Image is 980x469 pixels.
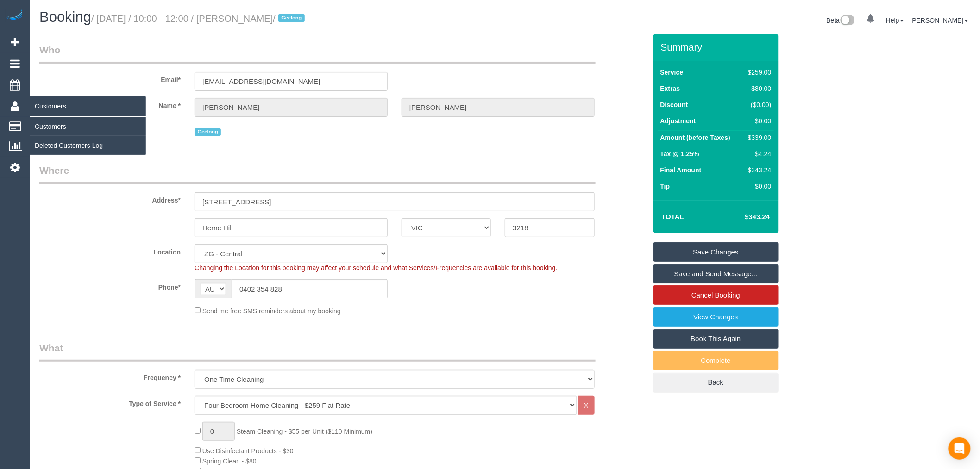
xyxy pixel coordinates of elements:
[660,149,699,158] label: Tax @ 1.25%
[195,98,388,117] input: First Name*
[653,285,779,305] a: Cancel Booking
[660,100,688,109] label: Discount
[653,373,779,392] a: Back
[195,218,388,237] input: Suburb*
[202,307,341,315] span: Send me free SMS reminders about my booking
[744,116,771,126] div: $0.00
[6,9,24,22] img: Automaid Logo
[195,72,388,91] input: Email*
[39,43,596,64] legend: Who
[30,117,146,136] a: Customers
[840,15,855,27] img: New interface
[195,128,221,136] span: Geelong
[202,457,257,465] span: Spring Clean - $80
[744,165,771,175] div: $343.24
[653,264,779,284] a: Save and Send Message...
[505,218,594,237] input: Post Code*
[32,72,188,84] label: Email*
[402,98,595,117] input: Last Name*
[827,17,855,24] a: Beta
[32,192,188,205] label: Address*
[278,14,305,22] span: Geelong
[30,117,146,155] ul: Customers
[660,84,680,93] label: Extras
[237,428,372,435] span: Steam Cleaning - $55 per Unit ($110 Minimum)
[744,149,771,158] div: $4.24
[30,136,146,155] a: Deleted Customers Log
[660,68,684,77] label: Service
[195,264,557,272] span: Changing the Location for this booking may affect your schedule and what Services/Frequencies are...
[273,13,308,24] span: /
[653,242,779,262] a: Save Changes
[662,213,685,221] strong: Total
[661,42,774,52] h3: Summary
[32,370,188,382] label: Frequency *
[744,182,771,191] div: $0.00
[949,437,971,460] div: Open Intercom Messenger
[653,329,779,349] a: Book This Again
[39,341,596,362] legend: What
[660,133,730,142] label: Amount (before Taxes)
[911,17,968,24] a: [PERSON_NAME]
[32,396,188,408] label: Type of Service *
[744,133,771,142] div: $339.00
[32,244,188,257] label: Location
[660,182,670,191] label: Tip
[744,84,771,93] div: $80.00
[653,307,779,327] a: View Changes
[39,164,596,184] legend: Where
[30,95,146,117] span: Customers
[886,17,904,24] a: Help
[32,279,188,292] label: Phone*
[660,165,702,175] label: Final Amount
[660,116,696,126] label: Adjustment
[91,13,308,24] small: / [DATE] / 10:00 - 12:00 / [PERSON_NAME]
[717,213,770,221] h4: $343.24
[202,447,294,455] span: Use Disinfectant Products - $30
[744,68,771,77] div: $259.00
[39,9,91,25] span: Booking
[232,279,388,298] input: Phone*
[744,100,771,109] div: ($0.00)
